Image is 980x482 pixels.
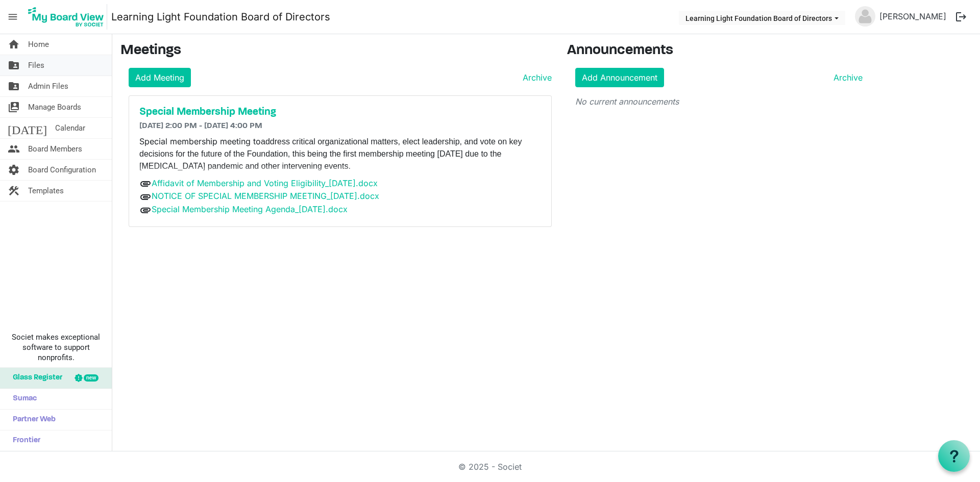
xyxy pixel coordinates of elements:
h3: Meetings [120,42,552,60]
span: menu [3,7,22,27]
a: Archive [829,71,863,84]
span: Calendar [55,118,85,138]
a: Add Meeting [129,68,191,87]
a: [PERSON_NAME] [875,6,950,27]
a: Learning Light Foundation Board of Directors [111,7,330,27]
span: Sumac [8,389,37,409]
span: Templates [28,181,64,201]
h6: [DATE] 2:00 PM - [DATE] 4:00 PM [139,121,541,131]
h3: Announcements [567,42,871,60]
span: attachment [139,177,152,190]
img: no-profile-picture.svg [855,6,875,27]
span: Partner Web [8,410,56,430]
span: address critical organizational matters, elect leadership, and vote on key decisions for the futu... [139,137,522,170]
a: NOTICE OF SPECIAL MEMBERSHIP MEETING_[DATE].docx [152,191,379,201]
a: Special Membership Meeting [139,106,541,118]
button: Learning Light Foundation Board of Directors dropdownbutton [679,11,845,25]
span: [DATE] [8,118,47,138]
p: No current announcements [575,95,863,108]
span: folder_shared [8,55,20,75]
span: Files [28,55,44,75]
a: Special Membership Meeting Agenda_[DATE].docx [152,204,348,214]
span: Board Members [28,139,82,159]
a: My Board View Logo [25,4,111,30]
span: Societ makes exceptional software to support nonprofits. [5,332,107,363]
span: attachment [139,204,152,216]
span: construction [8,181,20,201]
a: © 2025 - Societ [458,462,522,472]
span: settings [8,160,20,180]
span: Glass Register [8,368,62,388]
div: new [84,374,99,382]
span: Frontier [8,430,40,451]
span: people [8,139,20,159]
span: switch_account [8,97,20,117]
span: home [8,34,20,55]
button: logout [950,6,972,28]
a: Add Announcement [575,68,664,87]
span: Admin Files [28,76,68,96]
span: Board Configuration [28,160,96,180]
span: Manage Boards [28,97,81,117]
span: Home [28,34,49,55]
a: Affidavit of Membership and Voting Eligibility_[DATE].docx [152,178,378,188]
a: Archive [519,71,552,84]
span: folder_shared [8,76,20,96]
p: Special membership meeting to [139,135,541,172]
span: attachment [139,191,152,203]
img: My Board View Logo [25,4,107,30]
